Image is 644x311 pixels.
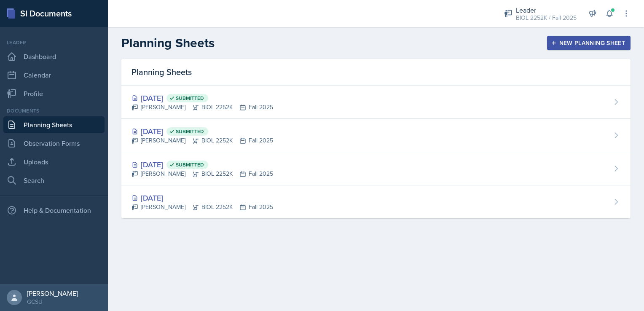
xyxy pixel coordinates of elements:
a: Calendar [3,67,105,83]
div: New Planning Sheet [553,40,625,46]
div: Documents [3,107,105,115]
h2: Planning Sheets [121,35,215,51]
div: [PERSON_NAME] [27,289,78,298]
div: Help & Documentation [3,202,105,219]
a: Dashboard [3,48,105,65]
a: [DATE] [PERSON_NAME]BIOL 2252KFall 2025 [121,185,631,218]
span: Submitted [176,128,204,135]
span: Submitted [176,95,204,102]
a: Profile [3,85,105,102]
a: [DATE] Submitted [PERSON_NAME]BIOL 2252KFall 2025 [121,152,631,185]
a: [DATE] Submitted [PERSON_NAME]BIOL 2252KFall 2025 [121,86,631,119]
div: GCSU [27,298,78,306]
a: [DATE] Submitted [PERSON_NAME]BIOL 2252KFall 2025 [121,119,631,152]
div: [PERSON_NAME] BIOL 2252K Fall 2025 [131,169,273,178]
button: New Planning Sheet [547,36,631,50]
div: BIOL 2252K / Fall 2025 [516,13,577,22]
div: [DATE] [131,159,273,170]
a: Uploads [3,153,105,170]
div: [DATE] [131,126,273,137]
a: Search [3,172,105,189]
div: [PERSON_NAME] BIOL 2252K Fall 2025 [131,203,273,212]
span: Submitted [176,161,204,168]
a: Observation Forms [3,135,105,152]
div: Leader [3,39,105,46]
div: [PERSON_NAME] BIOL 2252K Fall 2025 [131,136,273,145]
div: Planning Sheets [121,59,631,86]
div: Leader [516,5,577,15]
div: [PERSON_NAME] BIOL 2252K Fall 2025 [131,103,273,112]
a: Planning Sheets [3,116,105,133]
div: [DATE] [131,92,273,104]
div: [DATE] [131,192,273,204]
